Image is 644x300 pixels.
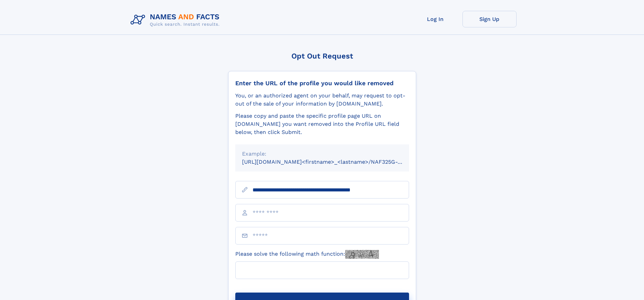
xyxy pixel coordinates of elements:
div: Example: [242,150,402,158]
div: You, or an authorized agent on your behalf, may request to opt-out of the sale of your informatio... [235,92,409,108]
div: Please copy and paste the specific profile page URL on [DOMAIN_NAME] you want removed into the Pr... [235,112,409,136]
div: Enter the URL of the profile you would like removed [235,79,409,87]
a: Sign Up [462,11,517,27]
small: [URL][DOMAIN_NAME]<firstname>_<lastname>/NAF325G-xxxxxxxx [242,159,422,165]
div: Opt Out Request [228,52,416,60]
img: Logo Names and Facts [128,11,225,29]
label: Please solve the following math function: [235,250,379,259]
a: Log In [408,11,462,27]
